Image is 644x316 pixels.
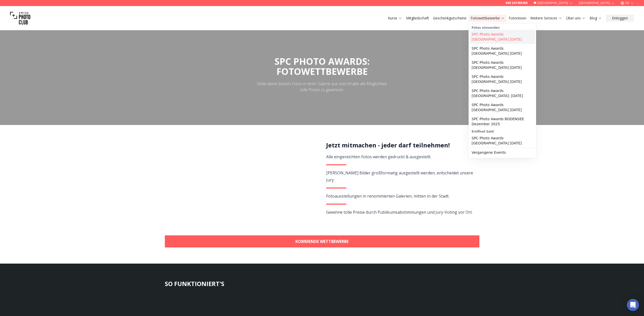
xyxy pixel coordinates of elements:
a: SPC Photo Awards [GEOGRAPHIC_DATA] [DATE] [470,58,535,72]
a: SPC Photo Awards [GEOGRAPHIC_DATA] [DATE] [470,134,535,148]
a: Kurse [388,16,402,21]
a: SPC Photo Awards [GEOGRAPHIC_DATA] [DATE] [470,100,535,114]
a: 069 247495455 [506,1,528,5]
span: Alle eingereichten Fotos werden gedruckt & ausgestellt. [326,154,431,160]
a: KOMMENDE WETTBEWERBE [165,235,479,247]
span: Gewinne tolle Preise durch Publikumsabstimmungen und Jury-Voting vor Ort. [326,209,473,215]
div: Open Intercom Messenger [627,299,639,311]
button: Blog [588,15,604,22]
button: Über uns [564,15,588,22]
a: SPC Photo Awards [GEOGRAPHIC_DATA] [DATE] [470,44,535,58]
a: Blog [590,16,602,21]
a: Geschenkgutscheine [433,16,467,21]
div: Fotos einsenden [470,25,535,30]
a: SPC Photo Awards [GEOGRAPHIC_DATA] [DATE] [470,72,535,86]
h3: SO FUNKTIONIERT'S [165,280,479,288]
a: Fotowettbewerbe [471,16,505,21]
button: Fotoreisen [507,15,528,22]
div: FOTOWETTBEWERBE [274,67,370,77]
a: Mitgliedschaft [406,16,429,21]
button: Mitgliedschaft [404,15,431,22]
h2: Jetzt mitmachen - jeder darf teilnehmen! [326,141,474,149]
button: Fotowettbewerbe [469,15,507,22]
a: Über uns [566,16,586,21]
span: Fotoausstellungen in renommierten Galerien, mitten in der Stadt. [326,193,449,199]
a: SPC Photo Awards BODENSEE Dezember 2025 [470,114,535,129]
div: Stelle deine besten Fotos in einer Galerie aus und erhalte die Möglichkeit, tolle Preise zu gewin... [254,81,391,93]
a: Vergangene Events [470,148,535,157]
a: SPC Photo Awards [GEOGRAPHIC_DATA] [DATE] [470,30,535,44]
a: Fotoreisen [509,16,526,21]
div: Eröffnet bald [470,129,535,134]
button: Einloggen [606,15,634,22]
img: Swiss photo club [10,8,30,28]
a: SPC Photo Awards [GEOGRAPHIC_DATA]: [DATE] [470,86,535,100]
button: Geschenkgutscheine [431,15,469,22]
button: Weitere Services [528,15,564,22]
span: SPC PHOTO AWARDS: [274,55,370,77]
a: Weitere Services [530,16,562,21]
button: Kurse [386,15,404,22]
span: [PERSON_NAME] Bilder großformatig ausgestellt werden, entscheidet unsere Jury. [326,170,473,183]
